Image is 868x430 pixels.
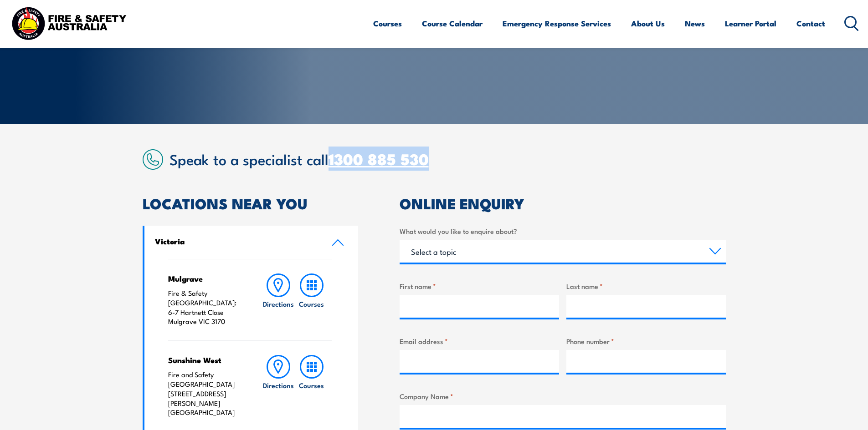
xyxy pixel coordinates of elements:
h4: Mulgrave [168,273,244,283]
a: About Us [631,11,665,35]
p: Fire & Safety [GEOGRAPHIC_DATA]: 6-7 Hartnett Close Mulgrave VIC 3170 [168,288,244,326]
label: Email address [400,336,559,346]
a: Courses [295,355,328,417]
p: Fire and Safety [GEOGRAPHIC_DATA] [STREET_ADDRESS][PERSON_NAME] [GEOGRAPHIC_DATA] [168,370,244,417]
a: 1300 885 530 [329,147,429,171]
a: Courses [295,273,328,326]
h6: Courses [299,299,324,309]
a: Course Calendar [422,11,483,35]
label: What would you like to enquire about? [400,226,726,236]
h6: Directions [263,380,294,390]
label: Company Name [400,391,726,401]
h6: Courses [299,380,324,390]
h2: ONLINE ENQUIRY [400,197,726,209]
h4: Victoria [155,236,318,246]
a: Learner Portal [725,11,776,35]
h6: Directions [263,299,294,309]
h2: Speak to a specialist call [169,151,726,167]
a: Courses [373,11,402,35]
label: Last name [566,281,726,291]
a: News [685,11,705,35]
a: Directions [262,273,295,326]
label: First name [400,281,559,291]
h2: LOCATIONS NEAR YOU [143,197,359,209]
label: Phone number [566,336,726,346]
a: Directions [262,355,295,417]
a: Contact [796,11,825,35]
a: Victoria [144,226,359,259]
h4: Sunshine West [168,355,244,365]
a: Emergency Response Services [503,11,611,35]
